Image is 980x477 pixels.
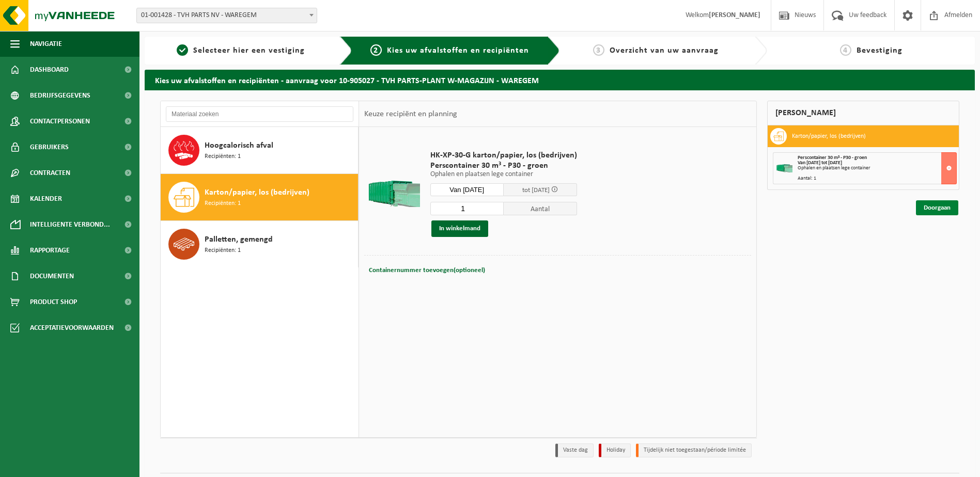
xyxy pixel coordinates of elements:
[431,220,488,237] button: In winkelmand
[430,183,504,196] input: Selecteer datum
[792,128,866,145] h3: Karton/papier, los (bedrijven)
[30,237,70,263] span: Rapportage
[136,8,317,23] span: 01-001428 - TVH PARTS NV - WAREGEM
[30,212,110,237] span: Intelligente verbond...
[161,174,359,221] button: Karton/papier, los (bedrijven) Recipiënten: 1
[798,166,956,171] div: Ophalen en plaatsen lege container
[767,101,959,125] div: [PERSON_NAME]
[30,57,69,83] span: Dashboard
[610,46,719,55] span: Overzicht van uw aanvraag
[30,186,62,212] span: Kalender
[636,443,752,457] li: Tijdelijk niet toegestaan/période limitée
[369,267,485,274] span: Containernummer toevoegen(optioneel)
[522,187,550,194] span: tot [DATE]
[205,186,309,199] span: Karton/papier, los (bedrijven)
[555,443,594,457] li: Vaste dag
[368,263,486,278] button: Containernummer toevoegen(optioneel)
[137,8,317,23] span: 01-001428 - TVH PARTS NV - WAREGEM
[798,160,842,166] strong: Van [DATE] tot [DATE]
[709,11,760,19] strong: [PERSON_NAME]
[798,176,956,181] div: Aantal: 1
[161,221,359,267] button: Palletten, gemengd Recipiënten: 1
[205,199,241,209] span: Recipiënten: 1
[205,139,273,152] span: Hoogcalorisch afval
[430,161,577,171] span: Perscontainer 30 m³ - P30 - groen
[30,289,77,315] span: Product Shop
[430,171,577,178] p: Ophalen en plaatsen lege container
[30,263,74,289] span: Documenten
[161,127,359,174] button: Hoogcalorisch afval Recipiënten: 1
[30,160,70,186] span: Contracten
[370,44,382,56] span: 2
[145,70,975,90] h2: Kies uw afvalstoffen en recipiënten - aanvraag voor 10-905027 - TVH PARTS-PLANT W-MAGAZIJN - WAREGEM
[177,44,188,56] span: 1
[30,31,62,57] span: Navigatie
[205,233,273,246] span: Palletten, gemengd
[430,150,577,161] span: HK-XP-30-G karton/papier, los (bedrijven)
[387,46,529,55] span: Kies uw afvalstoffen en recipiënten
[193,46,305,55] span: Selecteer hier een vestiging
[30,83,90,108] span: Bedrijfsgegevens
[857,46,903,55] span: Bevestiging
[150,44,332,57] a: 1Selecteer hier een vestiging
[840,44,851,56] span: 4
[504,202,577,215] span: Aantal
[30,134,69,160] span: Gebruikers
[205,246,241,256] span: Recipiënten: 1
[166,106,353,122] input: Materiaal zoeken
[359,101,462,127] div: Keuze recipiënt en planning
[599,443,631,457] li: Holiday
[30,108,90,134] span: Contactpersonen
[30,315,114,341] span: Acceptatievoorwaarden
[205,152,241,162] span: Recipiënten: 1
[593,44,604,56] span: 3
[798,155,867,161] span: Perscontainer 30 m³ - P30 - groen
[916,200,958,215] a: Doorgaan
